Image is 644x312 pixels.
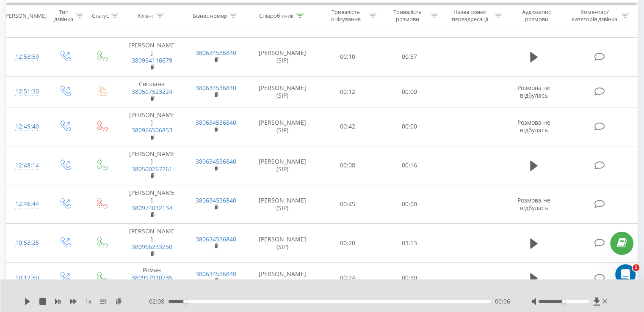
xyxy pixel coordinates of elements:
[15,83,38,100] div: 12:51:30
[379,224,440,263] td: 03:13
[132,165,172,173] a: 380500267261
[317,76,379,107] td: 00:12
[132,204,172,212] a: 380974032134
[386,9,428,23] div: Тривалість розмови
[92,12,109,19] div: Статус
[15,270,38,286] div: 10:12:50
[85,297,91,306] span: 1 x
[120,224,184,263] td: [PERSON_NAME]
[196,196,236,204] a: 380634536840
[147,297,169,306] span: - 02:08
[15,235,38,251] div: 10:53:25
[562,300,565,303] div: Accessibility label
[196,49,236,57] a: 380634536840
[15,157,38,174] div: 12:48:14
[196,157,236,165] a: 380634536840
[120,263,184,294] td: Роман
[248,263,317,294] td: [PERSON_NAME] (SIP)
[196,270,236,278] a: 380634536840
[317,263,379,294] td: 00:24
[120,185,184,224] td: [PERSON_NAME]
[132,126,172,134] a: 380966506853
[4,12,47,19] div: [PERSON_NAME]
[248,224,317,263] td: [PERSON_NAME] (SIP)
[633,264,639,271] span: 1
[15,196,38,212] div: 12:46:44
[448,9,492,23] div: Назва схеми переадресації
[317,146,379,185] td: 00:08
[615,264,636,285] iframe: Intercom live chat
[196,118,236,126] a: 380634536840
[379,263,440,294] td: 00:30
[120,146,184,185] td: [PERSON_NAME]
[15,49,38,65] div: 12:53:59
[248,37,317,76] td: [PERSON_NAME] (SIP)
[120,107,184,146] td: [PERSON_NAME]
[495,297,510,306] span: 00:06
[196,84,236,92] a: 380634536840
[517,118,550,134] span: Розмова не відбулась
[248,185,317,224] td: [PERSON_NAME] (SIP)
[120,37,184,76] td: [PERSON_NAME]
[132,88,172,96] a: 380507523224
[259,12,294,19] div: Співробітник
[517,84,550,99] span: Розмова не відбулась
[138,12,154,19] div: Клієнт
[379,37,440,76] td: 00:57
[15,118,38,135] div: 12:49:40
[317,37,379,76] td: 00:10
[317,185,379,224] td: 00:45
[132,243,172,251] a: 380966233250
[196,235,236,243] a: 380634536840
[120,76,184,107] td: Світлана
[248,107,317,146] td: [PERSON_NAME] (SIP)
[193,12,227,19] div: Бізнес номер
[379,107,440,146] td: 00:00
[325,9,367,23] div: Тривалість очікування
[53,9,73,23] div: Тип дзвінка
[132,274,172,282] a: 380997910735
[248,146,317,185] td: [PERSON_NAME] (SIP)
[132,56,172,64] a: 380964116679
[317,107,379,146] td: 00:42
[379,76,440,107] td: 00:00
[569,9,619,23] div: Коментар/категорія дзвінка
[512,9,561,23] div: Аудіозапис розмови
[517,196,550,212] span: Розмова не відбулась
[379,185,440,224] td: 00:00
[248,76,317,107] td: [PERSON_NAME] (SIP)
[183,300,187,303] div: Accessibility label
[317,224,379,263] td: 00:20
[379,146,440,185] td: 00:16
